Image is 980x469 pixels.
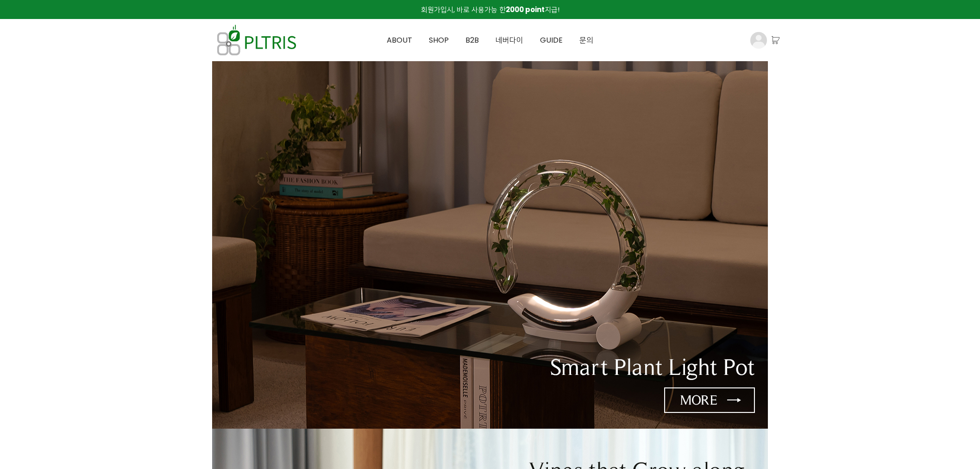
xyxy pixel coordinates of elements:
[387,35,412,45] span: ABOUT
[496,35,523,45] span: 네버다이
[506,5,545,14] strong: 2000 point
[579,35,593,45] span: 문의
[378,19,421,61] a: ABOUT
[532,19,571,61] a: GUIDE
[750,32,767,49] img: 프로필 이미지
[487,19,532,61] a: 네버다이
[465,35,479,45] span: B2B
[421,19,457,61] a: SHOP
[429,35,449,45] span: SHOP
[457,19,487,61] a: B2B
[571,19,602,61] a: 문의
[540,35,563,45] span: GUIDE
[421,5,559,14] span: 회원가입시, 바로 사용가능 한 지급!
